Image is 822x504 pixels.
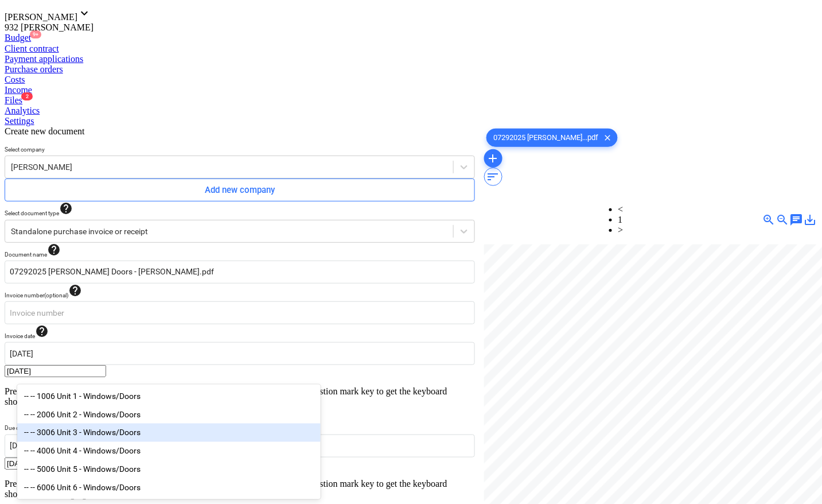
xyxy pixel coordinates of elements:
[5,365,106,377] input: Change
[5,95,817,106] div: Files
[486,129,618,147] div: 07292025 [PERSON_NAME]...pdf
[804,213,817,227] span: save_alt
[5,261,475,284] input: Document name
[5,386,475,407] p: Press the down arrow key to interact with the calendar and select a date. Press the question mark...
[776,213,790,227] span: zoom_out
[5,146,475,156] p: Select company
[5,54,817,64] a: Payment applications
[790,213,804,227] span: chat
[5,44,817,54] a: Client contract
[5,12,77,22] span: [PERSON_NAME]
[5,106,817,116] a: Analytics
[30,30,41,38] span: 9+
[59,201,73,215] span: help
[5,342,475,365] input: Invoice date not specified
[205,183,275,197] div: Add new company
[5,479,475,499] p: Press the down arrow key to interact with the calendar and select a date. Press the question mark...
[17,387,321,405] div: -- -- 1006 Unit 1 - Windows/Doors
[5,201,475,217] div: Select document type
[618,204,624,214] a: Previous page
[486,170,500,184] span: sort
[5,22,817,33] div: 932 [PERSON_NAME]
[17,424,321,442] div: -- -- 3006 Unit 3 - Windows/Doors
[21,92,33,100] span: 2
[765,449,822,504] iframe: Chat Widget
[5,64,817,75] a: Purchase orders
[5,301,475,324] input: Invoice number
[68,284,82,297] span: help
[5,33,817,43] a: Budget9+
[618,225,624,235] a: Next page
[35,324,49,338] span: help
[5,243,475,258] div: Document name
[5,75,817,85] a: Costs
[5,85,817,95] a: Income
[5,324,475,340] div: Invoice date
[762,213,776,227] span: zoom_in
[17,479,321,497] div: -- -- 6006 Unit 6 - Windows/Doors
[17,442,321,460] div: -- -- 4006 Unit 4 - Windows/Doors
[5,126,85,136] span: Create new document
[17,405,321,424] div: -- -- 2006 Unit 2 - Windows/Doors
[5,435,475,458] input: Due date not specified
[487,133,606,142] span: 07292025 [PERSON_NAME]...pdf
[5,458,106,470] input: Change
[601,131,615,145] span: clear
[5,284,475,299] div: Invoice number (optional)
[5,33,817,43] div: Budget
[5,179,475,201] button: Add new company
[5,116,817,126] a: Settings
[47,243,61,257] span: help
[5,416,475,432] div: Due date
[618,215,623,224] a: Page 1 is your current page
[486,152,500,165] span: add
[77,6,91,20] i: keyboard_arrow_down
[17,460,321,479] div: -- -- 5006 Unit 5 - Windows/Doors
[5,95,817,106] a: Files2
